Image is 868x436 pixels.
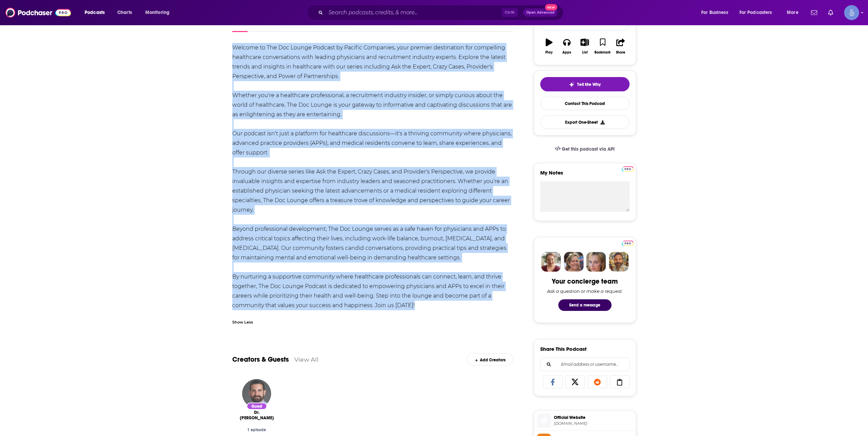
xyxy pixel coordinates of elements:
[565,375,585,388] a: Share on X/Twitter
[701,8,728,17] span: For Business
[85,8,105,17] span: Podcasts
[546,358,624,371] input: Email address or username...
[562,146,615,152] span: Get this podcast via API
[313,5,570,20] div: Search podcasts, credits, & more...
[610,375,630,388] a: Copy Link
[844,5,859,20] img: User Profile
[540,77,630,91] button: tell me why sparkleTell Me Why
[564,252,584,272] img: Barbara Profile
[782,7,807,18] button: open menu
[117,8,132,17] span: Charts
[582,50,588,55] div: List
[586,252,606,272] img: Jules Profile
[467,354,513,365] div: Add Creators
[541,252,561,272] img: Sydney Profile
[540,346,587,352] h3: Share This Podcast
[554,415,633,421] span: Official Website
[545,4,557,11] span: New
[294,356,319,363] a: View All
[622,240,634,246] a: Pro website
[562,50,571,55] div: Apps
[326,7,502,18] input: Search podcasts, credits, & more...
[696,7,737,18] button: open menu
[622,241,634,246] img: Podchaser Pro
[232,355,289,364] a: Creators & Guests
[787,8,798,17] span: More
[558,34,576,59] button: Apps
[242,379,271,408] img: Dr. Steve Hodges
[576,34,593,59] button: List
[247,403,267,410] div: Guest
[238,410,276,421] span: Dr. [PERSON_NAME]
[238,410,276,421] a: Dr. Steve Hodges
[735,7,782,18] button: open menu
[545,50,553,55] div: Play
[141,7,178,18] button: open menu
[825,7,836,18] a: Show notifications dropdown
[739,8,772,17] span: For Podcasters
[502,8,518,17] span: Ctrl K
[540,97,630,110] a: Contact This Podcast
[5,6,71,19] img: Podchaser - Follow, Share and Rate Podcasts
[622,165,634,172] a: Pro website
[622,166,634,172] img: Podchaser Pro
[616,50,625,55] div: Share
[594,34,612,59] button: Bookmark
[540,169,630,181] label: My Notes
[844,5,859,20] span: Logged in as Spiral5-G1
[612,34,629,59] button: Share
[145,8,170,17] span: Monitoring
[523,9,558,17] button: Open AdvancedNew
[543,375,563,388] a: Share on Facebook
[80,7,114,18] button: open menu
[609,252,629,272] img: Jon Profile
[540,34,558,59] button: Play
[113,7,136,18] a: Charts
[844,5,859,20] button: Show profile menu
[808,7,820,18] a: Show notifications dropdown
[558,299,612,311] button: Send a message
[232,43,514,310] div: Welcome to The Doc Lounge Podcast by Pacific Companies, your premier destination for compelling h...
[540,116,630,129] button: Export One-Sheet
[577,82,601,87] span: Tell Me Why
[569,82,574,87] img: tell me why sparkle
[554,421,633,426] span: thedocloungepodcast.podbean.com
[588,375,607,388] a: Share on Reddit
[238,427,276,432] div: 1 episode
[594,50,610,55] div: Bookmark
[540,358,630,371] div: Search followers
[552,277,618,286] div: Your concierge team
[537,414,633,428] a: Official Website[DOMAIN_NAME]
[526,11,555,14] span: Open Advanced
[549,141,620,157] a: Get this podcast via API
[547,288,623,294] div: Ask a question or make a request.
